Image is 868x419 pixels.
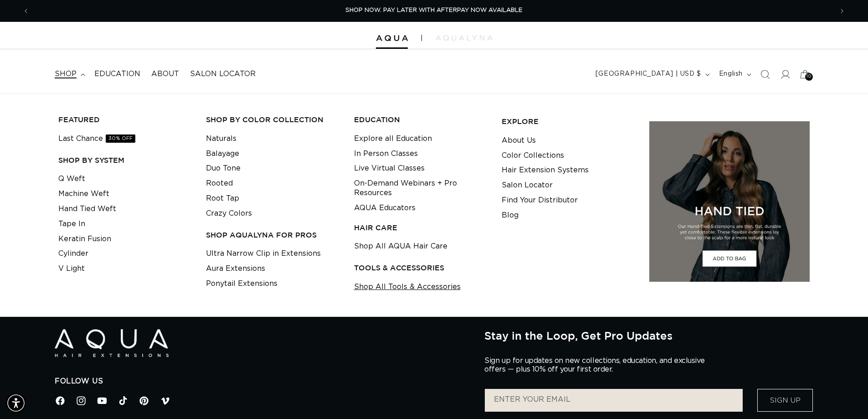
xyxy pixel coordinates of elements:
a: Q Weft [58,171,85,186]
input: ENTER YOUR EMAIL [485,389,743,412]
span: 30% OFF [106,134,135,143]
a: Explore all Education [354,131,432,146]
a: Balayage [206,146,239,161]
h3: TOOLS & ACCESSORIES [354,263,488,273]
img: Aqua Hair Extensions [55,329,169,357]
a: Ponytail Extensions [206,276,277,291]
a: About [146,64,185,84]
a: Shop All AQUA Hair Care [354,239,447,254]
a: Machine Weft [58,186,109,202]
a: In Person Classes [354,146,418,161]
button: Next announcement [832,2,852,20]
h3: FEATURED [58,115,192,124]
a: Naturals [206,131,236,146]
span: About [151,69,179,79]
span: 10 [806,73,811,81]
h3: SHOP BY SYSTEM [58,155,192,165]
h3: EDUCATION [354,115,488,124]
img: Aqua Hair Extensions [376,35,408,41]
button: English [714,66,755,83]
a: Root Tap [206,191,239,206]
span: Salon Locator [190,69,256,79]
a: Keratin Fusion [58,232,111,247]
a: Hair Extension Systems [502,163,589,178]
a: Find Your Distributor [502,193,578,208]
summary: shop [49,64,89,84]
a: Blog [502,208,519,223]
a: Crazy Colors [206,206,252,221]
a: Aura Extensions [206,261,265,276]
h3: Shop by Color Collection [206,115,339,124]
a: Rooted [206,176,233,191]
a: Tape In [58,217,85,232]
button: [GEOGRAPHIC_DATA] | USD $ [590,66,714,83]
a: Color Collections [502,148,564,163]
h3: EXPLORE [502,117,635,126]
a: Salon Locator [502,178,553,193]
a: On-Demand Webinars + Pro Resources [354,176,488,201]
h3: Shop AquaLyna for Pros [206,230,339,240]
span: English [719,69,743,79]
iframe: Chat Widget [747,321,868,419]
a: Live Virtual Classes [354,161,425,176]
summary: Search [755,64,775,84]
a: Ultra Narrow Clip in Extensions [206,246,321,261]
p: Sign up for updates on new collections, education, and exclusive offers — plus 10% off your first... [484,357,712,374]
h2: Follow Us [55,377,471,386]
h3: HAIR CARE [354,223,488,233]
a: Last Chance30% OFF [58,131,135,146]
span: Education [94,69,140,79]
a: AQUA Educators [354,201,416,216]
a: Salon Locator [185,64,261,84]
a: Cylinder [58,246,88,261]
a: Shop All Tools & Accessories [354,279,461,295]
a: Duo Tone [206,161,241,176]
span: shop [55,69,77,79]
div: Accessibility Menu [6,393,26,413]
h2: Stay in the Loop, Get Pro Updates [484,329,813,342]
a: About Us [502,133,536,148]
a: V Light [58,261,85,276]
a: Hand Tied Weft [58,202,116,217]
span: [GEOGRAPHIC_DATA] | USD $ [596,69,701,79]
span: SHOP NOW. PAY LATER WITH AFTERPAY NOW AVAILABLE [345,7,523,13]
button: Previous announcement [16,2,36,20]
a: Education [89,64,146,84]
img: aqualyna.com [436,35,493,41]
